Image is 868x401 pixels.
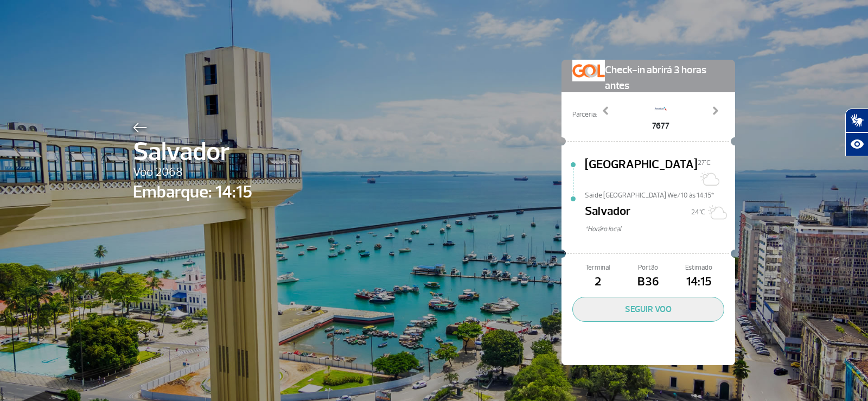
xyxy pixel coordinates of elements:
[845,109,868,132] button: Abrir tradutor de língua de sinais.
[572,297,724,322] button: SEGUIR VOO
[133,132,252,171] span: Salvador
[585,224,735,234] span: *Horáro local
[691,208,705,217] span: 24°C
[572,263,623,273] span: Terminal
[572,273,623,291] span: 2
[698,158,711,167] span: 27°C
[133,179,252,205] span: Embarque: 14:15
[605,60,724,94] span: Check-in abrirá 3 horas antes
[572,110,597,120] span: Parceria:
[674,273,724,291] span: 14:15
[705,201,727,223] img: Sol com muitas nuvens
[623,273,673,291] span: B36
[674,263,724,273] span: Estimado
[585,190,735,198] span: Sai de [GEOGRAPHIC_DATA] We/10 às 14:15*
[585,156,698,190] span: [GEOGRAPHIC_DATA]
[698,168,719,189] img: Sol com algumas nuvens
[623,263,673,273] span: Portão
[845,132,868,156] button: Abrir recursos assistivos.
[845,109,868,156] div: Plugin de acessibilidade da Hand Talk.
[133,163,252,182] span: Voo 2068
[585,202,630,224] span: Salvador
[644,119,677,132] span: 7677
